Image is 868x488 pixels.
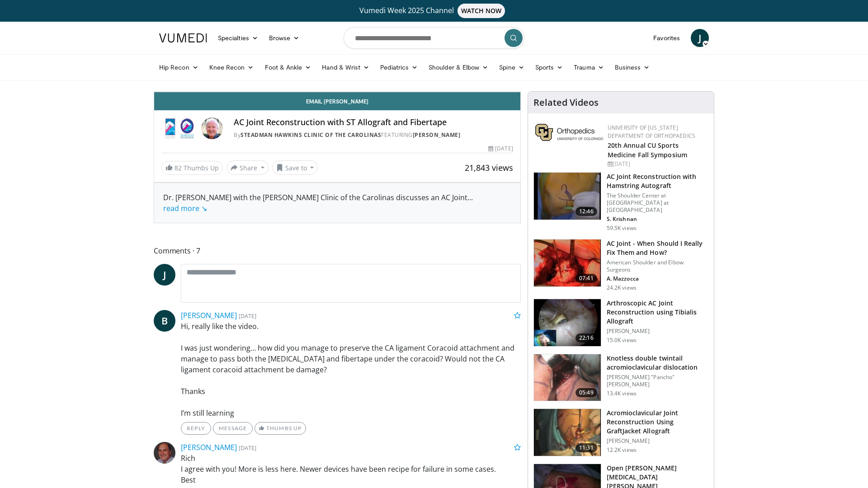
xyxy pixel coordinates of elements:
[607,437,708,445] p: [PERSON_NAME]
[375,58,423,76] a: Pediatrics
[159,33,207,42] img: VuMedi Logo
[533,299,708,347] a: 22:16 Arthroscopic AC Joint Reconstruction using Tibialis Allograft [PERSON_NAME] 15.0K views
[576,207,597,216] span: 12:46
[154,245,521,257] span: Comments 7
[607,172,708,190] h3: AC Joint Reconstruction with Hamstring Autograft
[161,161,223,175] a: 82 Thumbs Up
[607,408,708,436] h3: Acromioclavicular Joint Reconstruction Using GraftJacket Allograft
[607,192,708,214] p: The Shoulder Center at [GEOGRAPHIC_DATA] at [GEOGRAPHIC_DATA]
[607,259,708,273] p: American Shoulder and Elbow Surgeons
[608,124,695,140] a: University of [US_STATE] Department of Orthopaedics
[344,27,524,49] input: Search topics, interventions
[181,321,521,418] p: Hi, really like the video. I was just wondering… how did you manage to preserve the CA ligament C...
[576,274,597,283] span: 07:41
[607,216,708,223] p: S. Krishnan
[413,131,461,139] a: [PERSON_NAME]
[272,160,318,175] button: Save to
[181,442,237,452] a: [PERSON_NAME]
[154,58,204,76] a: Hip Recon
[568,58,609,76] a: Trauma
[534,299,601,346] img: 579723_3.png.150x105_q85_crop-smart_upscale.jpg
[264,29,305,47] a: Browse
[607,284,637,291] p: 24.2K views
[234,117,513,127] h4: AC Joint Reconstruction with ST Allograft and Fibertape
[154,264,175,286] a: J
[163,192,511,214] div: Dr. [PERSON_NAME] with the [PERSON_NAME] Clinic of the Carolinas discusses an AC Joint
[316,58,375,76] a: Hand & Wrist
[607,299,708,326] h3: Arthroscopic AC Joint Reconstruction using Tibialis Allograft
[607,337,637,344] p: 15.0K views
[465,162,513,173] span: 21,843 views
[607,275,708,282] p: A. Mazzocca
[163,203,207,213] a: read more ↘
[534,409,601,456] img: AC_recon_DVD_100009373_2.jpg.150x105_q85_crop-smart_upscale.jpg
[239,312,256,320] small: [DATE]
[609,58,656,76] a: Business
[607,446,637,454] p: 12.2K views
[576,443,597,452] span: 11:31
[488,145,513,153] div: [DATE]
[576,333,597,343] span: 22:16
[607,374,708,388] p: [PERSON_NAME] "Pancho" [PERSON_NAME]
[241,131,381,139] a: Steadman Hawkins Clinic of the Carolinas
[533,408,708,456] a: 11:31 Acromioclavicular Joint Reconstruction Using GraftJacket Allograft [PERSON_NAME] 12.2K views
[181,422,211,435] a: Reply
[607,390,637,397] p: 13.4K views
[154,442,175,464] img: Avatar
[607,225,637,232] p: 59.5K views
[533,97,599,108] h4: Related Videos
[259,58,317,76] a: Foot & Ankle
[576,388,597,397] span: 05:49
[607,354,708,372] h3: Knotless double twintail acromioclavicular dislocation
[530,58,569,76] a: Sports
[239,444,256,452] small: [DATE]
[212,29,264,47] a: Specialties
[213,422,253,435] a: Message
[175,164,182,172] span: 82
[648,29,685,47] a: Favorites
[204,58,259,76] a: Knee Recon
[533,172,708,232] a: 12:46 AC Joint Reconstruction with Hamstring Autograft The Shoulder Center at [GEOGRAPHIC_DATA] a...
[534,173,601,220] img: 134172_0000_1.png.150x105_q85_crop-smart_upscale.jpg
[161,117,198,139] img: Steadman Hawkins Clinic of the Carolinas
[255,422,306,435] a: Thumbs Up
[607,328,708,335] p: [PERSON_NAME]
[608,141,687,159] a: 20th Annual CU Sports Medicine Fall Symposium
[691,29,709,47] a: J
[423,58,494,76] a: Shoulder & Elbow
[234,131,513,139] div: By FEATURING
[160,4,708,18] a: Vumedi Week 2025 ChannelWATCH NOW
[534,239,601,286] img: mazz_3.png.150x105_q85_crop-smart_upscale.jpg
[608,160,707,168] div: [DATE]
[181,310,237,320] a: [PERSON_NAME]
[201,117,223,139] img: Avatar
[494,58,529,76] a: Spine
[607,239,708,257] h3: AC Joint - When Should I Really Fix Them and How?
[154,310,175,332] a: B
[533,354,708,402] a: 05:49 Knotless double twintail acromioclavicular dislocation [PERSON_NAME] "Pancho" [PERSON_NAME]...
[458,4,505,18] span: WATCH NOW
[534,354,601,401] img: rex1_1.png.150x105_q85_crop-smart_upscale.jpg
[535,124,603,141] img: 355603a8-37da-49b6-856f-e00d7e9307d3.png.150x105_q85_autocrop_double_scale_upscale_version-0.2.png
[226,160,269,175] button: Share
[533,239,708,291] a: 07:41 AC Joint - When Should I Really Fix Them and How? American Shoulder and Elbow Surgeons A. M...
[154,92,520,110] a: Email [PERSON_NAME]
